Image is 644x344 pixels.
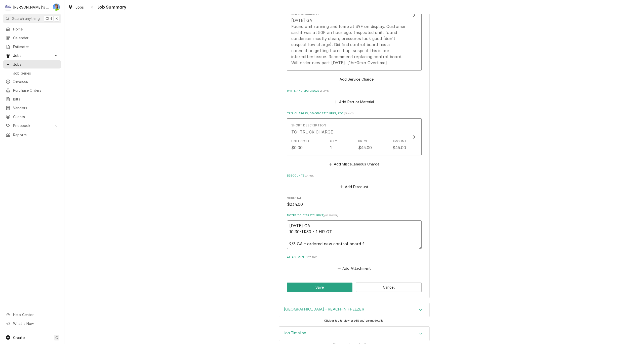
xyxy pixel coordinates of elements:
div: Button Group Row [287,283,422,292]
a: Go to Pricebook [3,121,61,130]
a: Invoices [3,77,61,86]
span: Vendors [13,105,59,111]
a: Job Series [3,69,61,77]
div: Subtotal [287,196,422,207]
a: Go to Jobs [3,51,61,60]
span: Ctrl [46,16,52,21]
a: Purchase Orders [3,86,61,94]
button: Accordion Details Expand Trigger [279,303,429,317]
button: Search anythingCtrlK [3,14,61,23]
span: ( if any ) [344,112,353,115]
span: ( if any ) [308,256,317,259]
a: Clients [3,113,61,121]
textarea: [DATE] GA 10:30-11:30 - 1 HR OT 9/3 GA - ordered new control board f [287,220,422,249]
button: Cancel [356,283,422,292]
span: Pricebook [13,123,51,128]
a: Go to Help Center [3,311,61,319]
div: Job Timeline [279,326,430,341]
div: Discounts [287,174,422,190]
a: Bills [3,95,61,103]
div: [DATE] GA Found unit running and temp at 39F on display. Customer said it was at 50F an hour ago.... [291,17,407,66]
div: C [5,4,12,11]
div: Accordion Header [279,303,429,317]
span: Home [13,26,59,32]
span: Subtotal [287,196,422,200]
span: K [56,16,58,21]
div: Price [358,139,368,144]
span: Job Series [13,71,59,76]
div: Short Description [291,123,326,128]
span: Clients [13,114,59,119]
div: Notes to Dispatcher(s) [287,214,422,249]
a: Go to What's New [3,319,61,328]
div: Trip Charges, Diagnostic Fees, etc. [287,112,422,167]
div: Parts and Materials [287,89,422,106]
a: Jobs [3,60,61,68]
div: $0.00 [291,145,303,151]
span: Jobs [13,53,51,58]
div: Accordion Header [279,327,429,341]
div: Amount [392,139,407,144]
span: ( if any ) [319,89,329,92]
span: Estimates [13,44,59,49]
button: Add Discount [339,183,369,190]
div: CARLTON HOUSE - REACH-IN FREEZER [279,303,430,317]
div: $45.00 [358,145,372,151]
div: Greg Austin's Avatar [53,4,60,11]
div: 1 [330,145,332,151]
div: Attachments [287,255,422,272]
span: Reports [13,132,59,137]
button: Navigate back [88,3,96,11]
span: Help Center [13,312,58,317]
div: Button Group [287,283,422,292]
span: Subtotal [287,201,422,208]
div: TC- TRUCK CHARGE [291,129,333,135]
button: Add Attachment [337,265,372,272]
button: Accordion Details Expand Trigger [279,327,429,341]
button: Add Service Charge [334,76,375,83]
div: GA [53,4,60,11]
span: ( optional ) [324,214,338,217]
h3: [GEOGRAPHIC_DATA] - REACH-IN FREEZER [284,307,364,312]
div: [PERSON_NAME]'s Refrigeration [13,5,50,10]
div: $45.00 [392,145,406,151]
label: Parts and Materials [287,89,422,93]
a: Jobs [66,3,86,11]
div: Clay's Refrigeration's Avatar [5,4,12,11]
a: Estimates [3,43,61,51]
span: C [55,335,58,340]
span: Create [13,335,25,340]
span: Purchase Orders [13,88,59,93]
span: Search anything [12,16,40,21]
span: What's New [13,321,58,326]
label: Trip Charges, Diagnostic Fees, etc. [287,112,422,116]
a: Reports [3,131,61,139]
a: Home [3,25,61,33]
span: ( if any ) [305,174,314,177]
label: Discounts [287,174,422,178]
a: Vendors [3,104,61,112]
span: Bills [13,96,59,102]
h3: Job Timeline [284,331,306,335]
div: Unit Cost [291,139,310,144]
label: Notes to Dispatcher(s) [287,214,422,218]
button: Update Line Item [287,118,422,155]
button: Save [287,283,353,292]
a: Calendar [3,34,61,42]
label: Attachments [287,255,422,259]
span: Click or tap to view or edit equipment details. [324,319,384,322]
button: Add Miscellaneous Charge [328,160,380,167]
span: Jobs [75,5,84,10]
span: $234.00 [287,202,303,207]
button: Add Part or Material [333,98,375,106]
span: Jobs [13,62,59,67]
span: Invoices [13,79,59,84]
span: Calendar [13,35,59,41]
div: Qty. [330,139,338,144]
span: Job Summary [96,4,127,11]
